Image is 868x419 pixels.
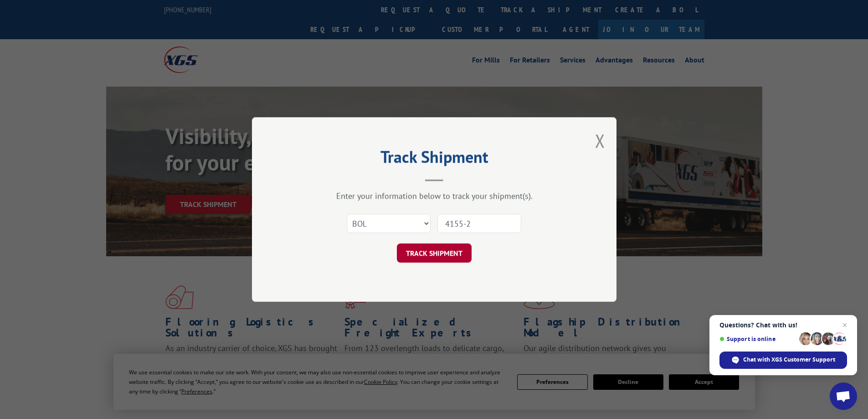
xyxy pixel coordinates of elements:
[719,352,847,369] div: Chat with XGS Customer Support
[437,214,521,233] input: Number(s)
[595,129,605,153] button: Close modal
[298,191,571,201] div: Enter your information below to track your shipment(s).
[719,321,847,329] span: Questions? Chat with us!
[830,383,857,410] div: Open chat
[397,243,472,263] button: TRACK SHIPMENT
[298,150,571,168] h2: Track Shipment
[743,356,835,364] span: Chat with XGS Customer Support
[839,320,850,331] span: Close chat
[719,336,796,342] span: Support is online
